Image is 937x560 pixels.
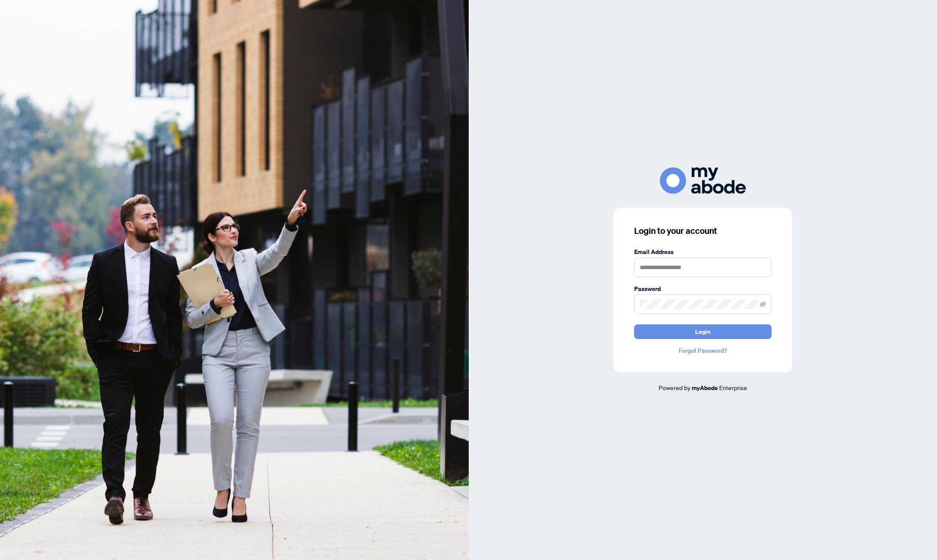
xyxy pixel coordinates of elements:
label: Email Address [634,247,772,257]
span: Enterprise [719,384,747,391]
span: Powered by [659,384,690,391]
button: Login [634,324,772,339]
span: Login [695,325,711,339]
a: Forgot Password? [634,346,772,355]
h3: Login to your account [634,225,772,237]
img: ma-logo [660,167,746,194]
label: Password [634,284,772,294]
span: eye-invisible [760,301,766,307]
a: myAbode [692,383,718,393]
